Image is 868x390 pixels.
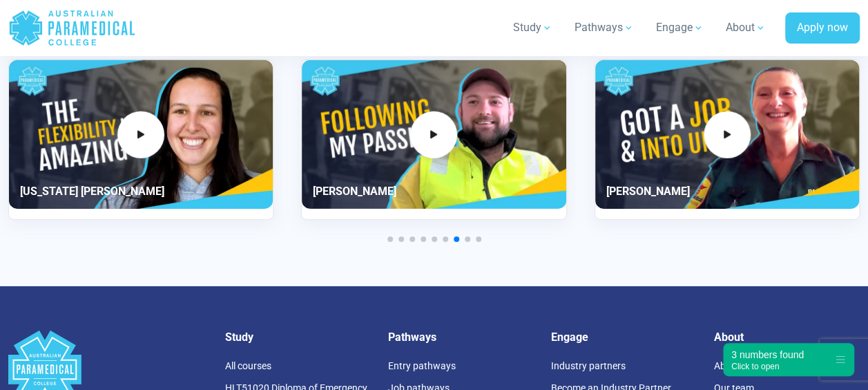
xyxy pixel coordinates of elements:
[301,59,566,220] div: 8 / 11
[717,8,774,47] a: About
[421,236,426,242] span: Go to slide 4
[551,360,626,371] a: Industry partners
[566,8,642,47] a: Pathways
[443,236,448,242] span: Go to slide 6
[551,331,697,344] h5: Engage
[476,236,481,242] span: Go to slide 9
[454,236,459,242] span: Go to slide 7
[713,360,760,371] a: About APC
[8,59,273,220] div: 7 / 11
[388,360,456,371] a: Entry pathways
[465,236,470,242] span: Go to slide 8
[225,360,271,371] a: All courses
[8,6,136,50] a: Australian Paramedical College
[505,8,561,47] a: Study
[595,59,860,220] div: 9 / 11
[432,236,437,242] span: Go to slide 5
[409,236,415,242] span: Go to slide 3
[713,331,860,344] h5: About
[648,8,712,47] a: Engage
[387,236,393,242] span: Go to slide 1
[785,12,860,44] a: Apply now
[388,331,534,344] h5: Pathways
[398,236,404,242] span: Go to slide 2
[225,331,372,344] h5: Study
